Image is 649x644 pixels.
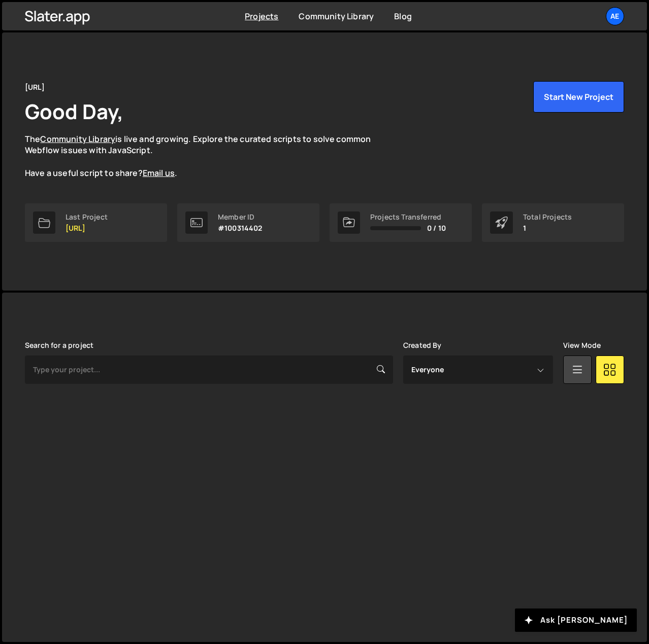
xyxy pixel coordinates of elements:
label: Search for a project [25,341,93,349]
a: ae [606,7,624,25]
button: Start New Project [533,81,624,113]
a: Email us [143,167,175,178]
div: Total Projects [523,213,572,221]
a: Blog [394,11,412,22]
p: [URL] [66,224,108,232]
a: Projects [245,11,278,22]
p: #100314402 [218,224,263,232]
div: Member ID [218,213,263,221]
a: Last Project [URL] [25,203,167,242]
h1: Good Day, [25,97,123,125]
label: Created By [403,341,442,349]
a: Community Library [299,11,374,22]
p: 1 [523,224,572,232]
span: 0 / 10 [427,224,446,232]
div: Last Project [66,213,108,221]
div: [URL] [25,81,45,93]
input: Type your project... [25,355,393,384]
button: Ask [PERSON_NAME] [515,609,637,632]
a: Community Library [40,133,115,145]
div: Projects Transferred [370,213,446,221]
p: The is live and growing. Explore the curated scripts to solve common Webflow issues with JavaScri... [25,133,391,179]
label: View Mode [563,341,601,349]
